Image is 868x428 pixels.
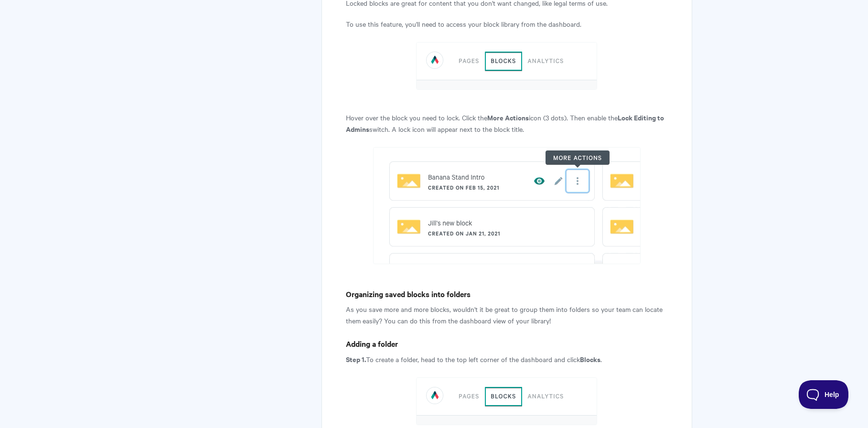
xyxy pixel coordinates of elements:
[346,112,664,134] strong: Lock Editing to Admins
[346,288,667,300] h4: Organizing saved blocks into folders
[580,354,600,364] strong: Blocks
[346,112,667,135] p: Hover over the block you need to lock. Click the icon (3 dots). Then enable the switch. A lock ic...
[799,380,849,409] iframe: Toggle Customer Support
[346,353,667,365] p: To create a folder, head to the top left corner of the dashboard and click .
[346,354,366,364] strong: Step 1.
[346,18,667,30] p: To use this feature, you'll need to access your block library from the dashboard.
[346,303,667,326] p: As you save more and more blocks, wouldn't it be great to group them into folders so your team ca...
[487,112,529,122] strong: More Actions
[346,338,667,350] h4: Adding a folder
